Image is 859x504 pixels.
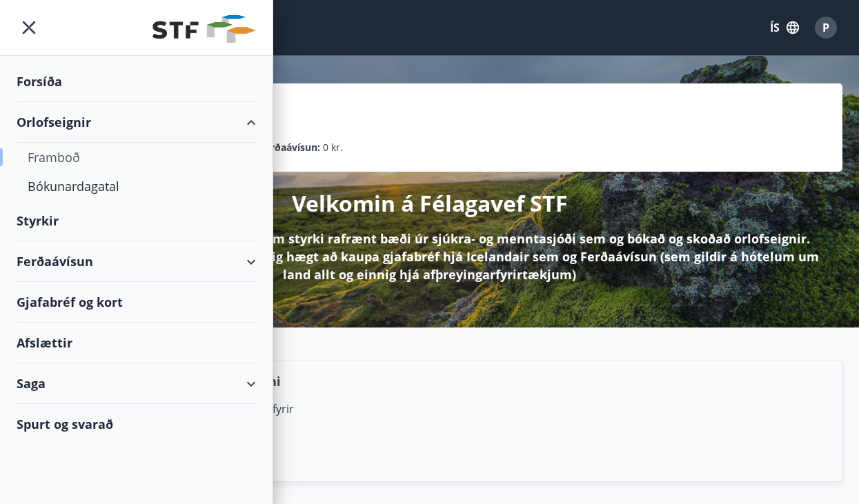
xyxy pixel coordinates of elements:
[323,140,343,155] span: 0 kr.
[17,282,256,323] div: Gjafabréf og kort
[17,323,256,363] div: Afslættir
[259,140,320,155] p: Ferðaávísun :
[17,241,256,282] div: Ferðaávísun
[762,15,807,40] button: ÍS
[17,363,256,404] div: Saga
[292,188,568,219] p: Velkomin á Félagavef STF
[17,61,256,102] div: Forsíða
[152,15,256,43] img: union_logo
[17,15,41,40] button: menu
[39,230,820,283] p: Hér á Félagavefnum getur þú sótt um styrki rafrænt bæði úr sjúkra- og menntasjóði sem og bókað og...
[17,404,256,444] div: Spurt og svarað
[28,143,245,172] div: Framboð
[809,11,842,44] button: P
[17,201,256,241] div: Styrkir
[822,20,829,35] span: P
[17,102,256,143] div: Orlofseignir
[28,172,245,201] div: Bókunardagatal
